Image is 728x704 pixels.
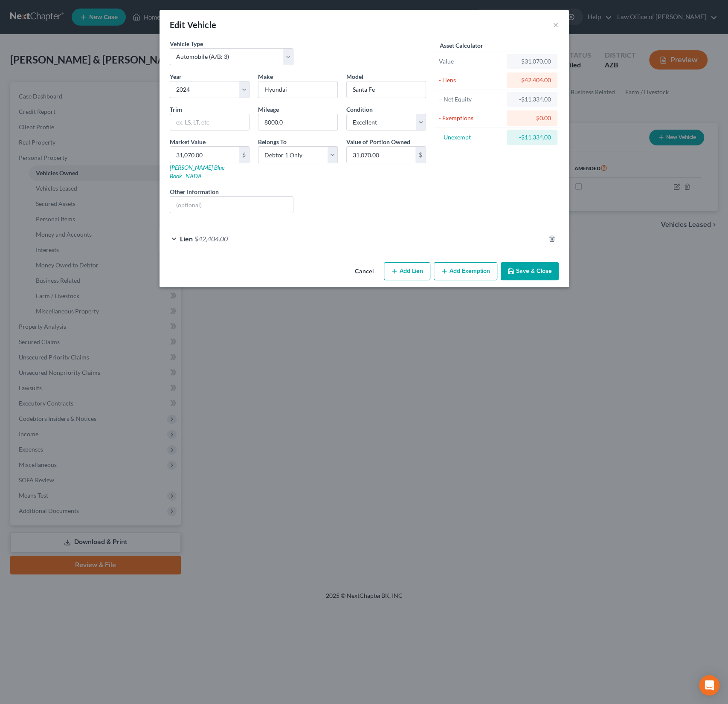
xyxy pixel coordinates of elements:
[501,262,559,280] button: Save & Close
[434,262,497,280] button: Add Exemption
[170,105,182,114] label: Trim
[513,114,551,122] div: $0.00
[513,76,551,84] div: $42,404.00
[258,138,287,145] span: Belongs To
[348,263,380,280] button: Cancel
[180,235,193,243] span: Lien
[170,19,217,31] div: Edit Vehicle
[513,95,551,104] div: -$11,334.00
[439,76,503,84] div: - Liens
[699,675,719,695] div: Open Intercom Messenger
[513,133,551,142] div: -$11,334.00
[170,147,239,163] input: 0.00
[170,137,206,146] label: Market Value
[513,57,551,66] div: $31,070.00
[258,81,337,98] input: ex. Nissan
[439,95,503,104] div: = Net Equity
[347,81,426,98] input: ex. Altima
[415,147,426,163] div: $
[170,164,224,180] a: [PERSON_NAME] Blue Book
[346,137,410,146] label: Value of Portion Owned
[170,187,219,196] label: Other Information
[439,57,503,66] div: Value
[186,172,202,180] a: NADA
[170,39,203,48] label: Vehicle Type
[170,114,249,130] input: ex. LS, LT, etc
[553,20,559,30] button: ×
[258,105,279,114] label: Mileage
[170,197,293,213] input: (optional)
[258,73,273,80] span: Make
[439,114,503,122] div: - Exemptions
[194,235,228,243] span: $42,404.00
[258,114,337,130] input: --
[440,41,483,50] label: Asset Calculator
[384,262,430,280] button: Add Lien
[439,133,503,142] div: = Unexempt
[346,72,363,81] label: Model
[346,105,373,114] label: Condition
[239,147,249,163] div: $
[170,72,182,81] label: Year
[347,147,415,163] input: 0.00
